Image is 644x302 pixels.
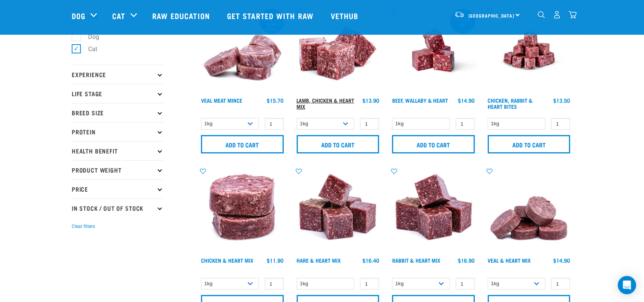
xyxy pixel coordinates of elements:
[297,259,341,262] a: Hare & Heart Mix
[267,97,284,103] div: $15.70
[199,7,286,94] img: 1160 Veal Meat Mince Medallions 01
[456,278,475,290] input: 1
[392,135,475,153] input: Add to cart
[72,122,163,141] p: Protein
[72,65,163,84] p: Experience
[201,99,242,102] a: Veal Meat Mince
[551,278,570,290] input: 1
[458,257,475,263] div: $16.90
[486,167,573,254] img: 1152 Veal Heart Medallions 01
[456,118,475,130] input: 1
[72,160,163,179] p: Product Weight
[76,44,100,54] label: Cat
[265,118,284,130] input: 1
[297,135,380,153] input: Add to cart
[112,10,125,21] a: Cat
[72,199,163,218] p: In Stock / Out Of Stock
[458,97,475,103] div: $14.90
[201,259,253,262] a: Chicken & Heart Mix
[72,10,85,21] a: Dog
[297,99,354,108] a: Lamb, Chicken & Heart Mix
[551,118,570,130] input: 1
[486,7,573,94] img: Chicken Rabbit Heart 1609
[538,11,545,18] img: home-icon-1@2x.png
[488,99,533,108] a: Chicken, Rabbit & Heart Bites
[488,135,571,153] input: Add to cart
[76,32,102,42] label: Dog
[392,99,448,102] a: Beef, Wallaby & Heart
[618,276,636,294] div: Open Intercom Messenger
[201,135,284,153] input: Add to cart
[553,11,561,19] img: user.png
[72,223,95,230] button: Clear filters
[72,103,163,122] p: Breed Size
[323,0,368,31] a: Vethub
[219,0,323,31] a: Get started with Raw
[72,84,163,103] p: Life Stage
[362,257,379,263] div: $16.40
[554,257,570,263] div: $14.90
[360,118,379,130] input: 1
[554,97,570,103] div: $13.50
[267,257,284,263] div: $11.90
[265,278,284,290] input: 1
[488,259,531,262] a: Veal & Heart Mix
[199,167,286,254] img: Chicken and Heart Medallions
[362,97,379,103] div: $13.90
[469,14,515,17] span: [GEOGRAPHIC_DATA]
[390,7,477,94] img: Raw Essentials 2024 July2572 Beef Wallaby Heart
[145,0,219,31] a: Raw Education
[295,167,382,254] img: Pile Of Cubed Hare Heart For Pets
[454,11,465,18] img: van-moving.png
[569,11,577,19] img: home-icon@2x.png
[360,278,379,290] input: 1
[72,141,163,160] p: Health Benefit
[392,259,441,262] a: Rabbit & Heart Mix
[390,167,477,254] img: 1087 Rabbit Heart Cubes 01
[295,7,382,94] img: 1124 Lamb Chicken Heart Mix 01
[72,179,163,199] p: Price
